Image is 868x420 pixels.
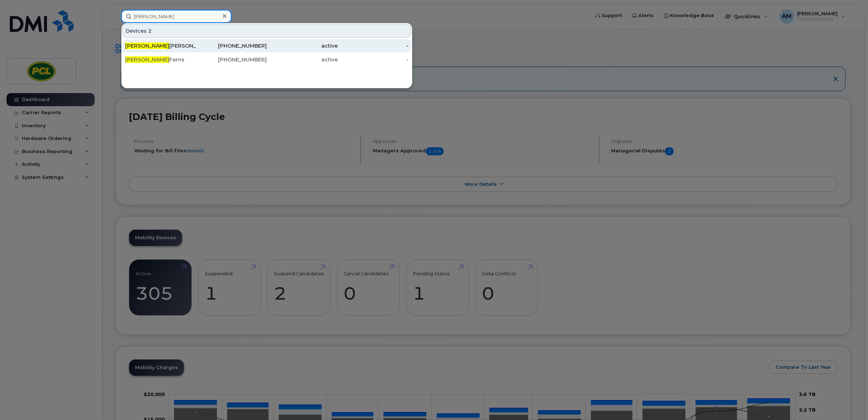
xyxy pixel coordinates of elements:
[125,43,169,49] span: [PERSON_NAME]
[338,56,409,63] div: -
[267,42,338,49] div: active
[125,56,196,63] div: Ferns
[196,56,267,63] div: [PHONE_NUMBER]
[338,42,409,49] div: -
[267,56,338,63] div: active
[122,53,411,66] a: [PERSON_NAME]Ferns[PHONE_NUMBER]active-
[122,39,411,52] a: [PERSON_NAME][PERSON_NAME][PHONE_NUMBER]active-
[148,27,152,35] span: 2
[125,42,196,49] div: [PERSON_NAME]
[125,56,169,63] span: [PERSON_NAME]
[122,24,411,38] div: Devices
[196,42,267,49] div: [PHONE_NUMBER]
